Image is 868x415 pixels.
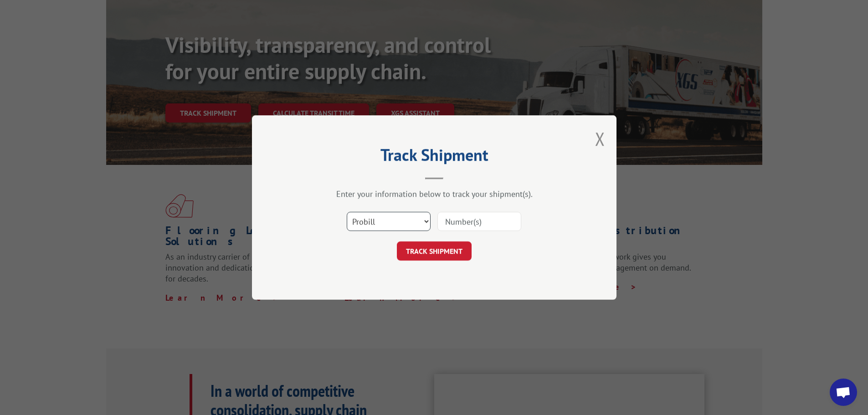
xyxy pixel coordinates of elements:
h2: Track Shipment [298,149,571,166]
button: TRACK SHIPMENT [397,241,472,261]
button: Close modal [595,127,605,151]
a: Open chat [830,379,857,406]
input: Number(s) [437,212,521,231]
div: Enter your information below to track your shipment(s). [298,189,571,199]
